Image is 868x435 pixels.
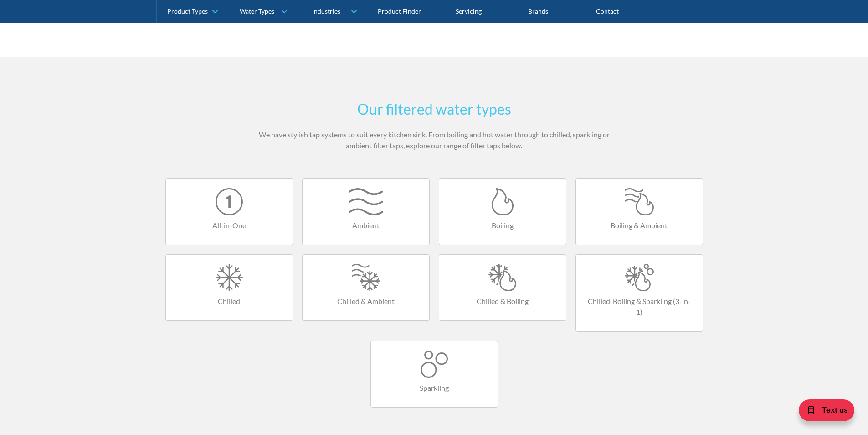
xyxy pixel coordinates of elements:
a: All-in-One [165,178,293,245]
a: Chilled & Ambient [302,254,430,321]
iframe: podium webchat widget bubble [777,389,868,435]
a: Sparkling [370,341,498,408]
a: Chilled, Boiling & Sparkling (3-in-1) [575,254,703,332]
h4: Boiling & Ambient [585,220,693,231]
a: Chilled & Boiling [439,254,566,321]
h4: Ambient [312,220,420,231]
h4: All-in-One [175,220,283,231]
a: Boiling & Ambient [575,178,703,245]
h4: Boiling [448,220,557,231]
div: Product Types [167,7,208,15]
h2: Our filtered water types [257,98,612,120]
h4: Sparkling [380,383,488,393]
h4: Chilled [175,296,283,307]
a: Ambient [302,178,430,245]
h4: Chilled & Ambient [312,296,420,307]
div: Water Types [240,7,274,15]
a: Boiling [439,178,566,245]
div: Industries [312,7,340,15]
h4: Chilled & Boiling [448,296,557,307]
h4: Chilled, Boiling & Sparkling (3-in-1) [585,296,693,318]
p: We have stylish tap systems to suit every kitchen sink. From boiling and hot water through to chi... [257,129,612,151]
a: Chilled [165,254,293,321]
